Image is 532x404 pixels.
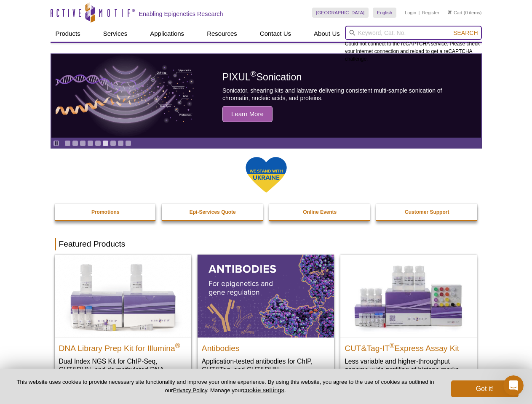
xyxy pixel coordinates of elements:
a: Privacy Policy [173,387,207,393]
li: | [419,8,420,18]
a: Products [51,26,86,42]
p: Sonicator, shearing kits and labware delivering consistent multi-sample sonication of chromatin, ... [222,87,462,102]
sup: ® [175,342,180,349]
img: We Stand With Ukraine [245,156,287,194]
p: Dual Index NGS Kit for ChIP-Seq, CUT&RUN, and ds methylated DNA assays. [59,357,187,383]
a: Register [422,10,439,16]
h2: DNA Library Prep Kit for Illumina [59,340,187,353]
a: Customer Support [376,204,478,220]
span: Search [453,29,478,36]
a: Go to slide 4 [87,140,94,146]
a: Contact Us [255,26,296,42]
a: Applications [145,26,189,42]
a: Login [405,10,416,16]
a: Epi-Services Quote [162,204,264,220]
p: Application-tested antibodies for ChIP, CUT&Tag, and CUT&RUN. [202,357,330,374]
a: PIXUL sonication PIXUL®Sonication Sonicator, shearing kits and labware delivering consistent mult... [51,54,481,138]
h2: Featured Products [55,238,478,250]
button: Got it! [451,380,519,397]
a: Go to slide 6 [102,140,109,146]
a: Toggle autoplay [53,140,59,146]
h2: Enabling Epigenetics Research [139,10,223,18]
a: About Us [309,26,345,42]
article: PIXUL Sonication [51,54,481,138]
a: CUT&Tag-IT® Express Assay Kit CUT&Tag-IT®Express Assay Kit Less variable and higher-throughput ge... [340,255,477,382]
div: Could not connect to the reCAPTCHA service. Please check your internet connection and reload to g... [345,26,482,63]
a: Go to slide 8 [118,140,124,146]
iframe: Intercom live chat [503,375,524,396]
button: Search [451,29,480,37]
a: DNA Library Prep Kit for Illumina DNA Library Prep Kit for Illumina® Dual Index NGS Kit for ChIP-... [55,255,191,391]
a: Go to slide 1 [64,140,71,146]
p: Less variable and higher-throughput genome-wide profiling of histone marks​. [345,357,473,374]
img: PIXUL sonication [56,54,195,138]
a: Go to slide 9 [125,140,131,146]
a: English [373,8,396,18]
img: All Antibodies [198,255,334,337]
a: Go to slide 7 [110,140,116,146]
span: PIXUL Sonication [222,72,302,82]
a: Resources [202,26,242,42]
h2: Antibodies [202,340,330,353]
button: cookie settings [243,386,284,393]
h2: CUT&Tag-IT Express Assay Kit [345,340,473,353]
a: Online Events [269,204,371,220]
sup: ® [390,342,395,349]
strong: Customer Support [405,209,449,215]
input: Keyword, Cat. No. [345,26,482,40]
img: Your Cart [448,10,452,14]
a: Services [98,26,133,42]
a: All Antibodies Antibodies Application-tested antibodies for ChIP, CUT&Tag, and CUT&RUN. [198,255,334,382]
span: Learn More [222,106,273,122]
li: (0 items) [448,8,482,18]
a: Cart [448,10,462,16]
a: Go to slide 2 [72,140,78,146]
a: Go to slide 5 [95,140,101,146]
p: This website uses cookies to provide necessary site functionality and improve your online experie... [13,378,437,394]
strong: Online Events [303,209,337,215]
a: Go to slide 3 [80,140,86,146]
img: CUT&Tag-IT® Express Assay Kit [340,255,477,337]
img: DNA Library Prep Kit for Illumina [55,255,191,337]
sup: ® [251,70,257,79]
strong: Epi-Services Quote [190,209,236,215]
a: [GEOGRAPHIC_DATA] [312,8,369,18]
a: Promotions [55,204,157,220]
strong: Promotions [91,209,120,215]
